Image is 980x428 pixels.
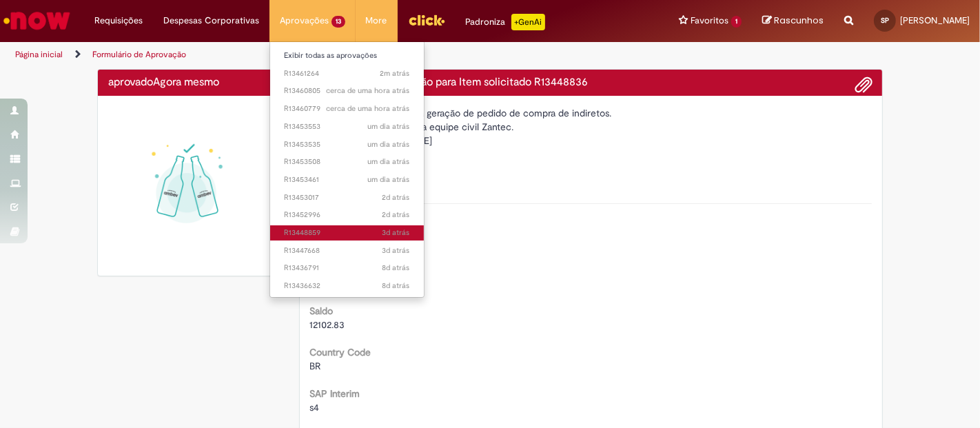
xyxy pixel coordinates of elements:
[270,119,424,134] a: Aberto R13453553 :
[368,156,410,167] time: 27/08/2025 16:19:03
[382,210,410,220] span: 2d atrás
[284,121,410,132] span: R13453553
[382,192,410,203] span: 2d atrás
[284,139,410,150] span: R13453535
[270,261,424,276] a: Aberto R13436791 :
[382,281,410,291] time: 21/08/2025 14:34:35
[310,318,345,331] span: 12102.83
[774,14,824,27] span: Rascunhos
[270,154,424,170] a: Aberto R13453508 :
[327,85,410,96] time: 29/08/2025 08:41:41
[270,66,424,81] a: Aberto R13461264 :
[270,101,424,116] a: Aberto R13460779 :
[108,77,267,89] h4: aprovado
[310,151,872,165] div: Quantidade 1
[280,14,329,28] span: Aprovações
[368,174,410,185] time: 27/08/2025 16:12:02
[368,156,410,167] span: um dia atrás
[408,10,445,30] img: click_logo_yellow_360x200.png
[310,106,872,120] div: Chamado destinado para a geração de pedido de compra de indiretos.
[310,305,334,317] b: Saldo
[284,174,410,185] span: R13453461
[762,14,824,28] a: Rascunhos
[284,263,410,274] span: R13436791
[368,174,410,185] span: um dia atrás
[382,263,410,273] time: 21/08/2025 14:58:20
[380,68,410,79] span: 2m atrás
[382,192,410,203] time: 27/08/2025 15:07:56
[310,346,371,358] b: Country Code
[382,281,410,291] span: 8d atrás
[368,121,410,132] time: 27/08/2025 16:25:20
[327,103,410,114] span: cerca de uma hora atrás
[310,134,872,151] div: [PERSON_NAME]
[310,77,872,89] h4: Solicitação de aprovação para Item solicitado R13448836
[466,14,545,30] div: Padroniza
[380,68,410,79] time: 29/08/2025 09:58:37
[310,360,321,372] span: BR
[310,401,320,414] span: s4
[881,16,889,25] span: SP
[284,192,410,203] span: R13453017
[382,263,410,273] span: 8d atrás
[1,7,72,34] img: ServiceNow
[270,48,424,63] a: Exibir todas as aprovações
[270,225,424,241] a: Aberto R13448859 :
[94,14,143,28] span: Requisições
[382,245,410,256] span: 3d atrás
[284,281,410,292] span: R13436632
[691,14,728,28] span: Favoritos
[270,190,424,205] a: Aberto R13453017 :
[163,14,259,28] span: Despesas Corporativas
[284,68,410,79] span: R13461264
[284,156,410,167] span: R13453508
[284,103,410,114] span: R13460779
[368,139,410,150] span: um dia atrás
[511,14,545,30] p: +GenAi
[270,243,424,258] a: Aberto R13447668 :
[270,137,424,152] a: Aberto R13453535 :
[269,41,425,298] ul: Aprovações
[270,83,424,99] a: Aberto R13460805 :
[270,278,424,294] a: Aberto R13436632 :
[284,227,410,238] span: R13448859
[368,139,410,150] time: 27/08/2025 16:22:27
[327,85,410,96] span: cerca de uma hora atrás
[382,227,410,238] time: 26/08/2025 14:55:52
[382,210,410,220] time: 27/08/2025 15:05:08
[382,227,410,238] span: 3d atrás
[270,207,424,223] a: Aberto R13452996 :
[366,14,387,28] span: More
[310,120,872,134] div: Pagamento de refeições da equipe civil Zantec.
[382,245,410,256] time: 26/08/2025 11:06:34
[731,16,742,28] span: 1
[900,14,970,26] span: [PERSON_NAME]
[284,85,410,96] span: R13460805
[10,42,643,68] ul: Trilhas de página
[284,210,410,221] span: R13452996
[108,106,267,265] img: sucesso_1.gif
[153,75,219,89] time: 29/08/2025 10:00:17
[368,121,410,132] span: um dia atrás
[92,49,186,60] a: Formulário de Aprovação
[153,75,219,89] span: Agora mesmo
[310,387,360,400] b: SAP Interim
[270,172,424,187] a: Aberto R13453461 :
[15,49,63,60] a: Página inicial
[331,16,345,28] span: 13
[284,245,410,256] span: R13447668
